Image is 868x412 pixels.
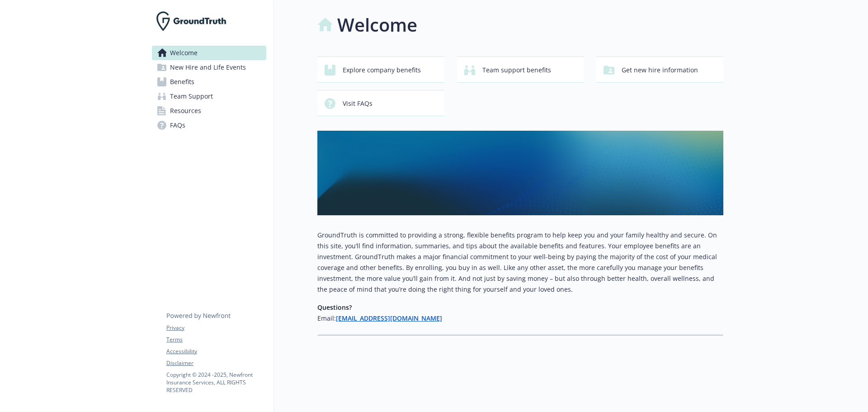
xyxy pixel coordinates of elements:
[166,347,266,355] a: Accessibility
[343,95,373,112] span: Visit FAQs
[317,57,444,83] button: Explore company benefits
[152,104,266,118] a: Resources
[170,60,246,75] span: New Hire and Life Events
[170,89,213,104] span: Team Support
[317,90,444,116] button: Visit FAQs
[152,75,266,89] a: Benefits
[622,62,698,79] span: Get new hire information
[152,89,266,104] a: Team Support
[343,62,421,79] span: Explore company benefits
[317,131,723,215] img: overview page banner
[317,313,723,324] h6: Email:
[166,336,266,344] a: Terms
[337,11,417,38] h1: Welcome
[457,57,584,83] button: Team support benefits
[170,104,201,118] span: Resources
[170,118,185,133] span: FAQs
[166,371,266,394] p: Copyright © 2024 - 2025 , Newfront Insurance Services, ALL RIGHTS RESERVED
[596,57,723,83] button: Get new hire information
[336,314,442,322] a: [EMAIL_ADDRESS][DOMAIN_NAME]
[170,46,198,60] span: Welcome
[482,62,551,79] span: Team support benefits
[152,60,266,75] a: New Hire and Life Events
[152,46,266,60] a: Welcome
[170,75,194,89] span: Benefits
[166,324,266,332] a: Privacy
[317,303,352,312] strong: Questions?
[152,118,266,133] a: FAQs
[166,359,266,367] a: Disclaimer
[317,230,723,295] p: GroundTruth is committed to providing a strong, flexible benefits program to help keep you and yo...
